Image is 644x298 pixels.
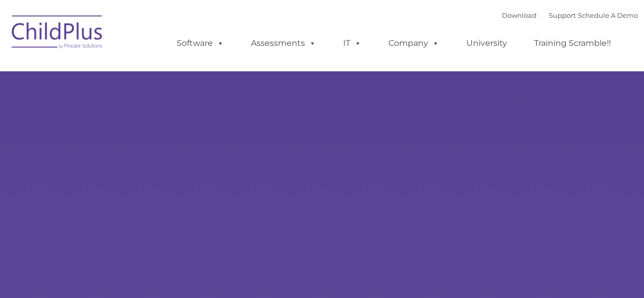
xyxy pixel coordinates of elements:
img: ChildPlus by Procare Solutions [7,8,108,59]
a: Assessments [241,33,326,53]
a: Support [549,11,576,19]
a: Download [502,11,537,19]
a: IT [333,33,372,53]
a: Company [378,33,450,53]
a: Software [166,33,234,53]
font: | [502,11,638,19]
a: Training Scramble!! [524,33,621,53]
a: Schedule A Demo [578,11,638,19]
a: University [456,33,517,53]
